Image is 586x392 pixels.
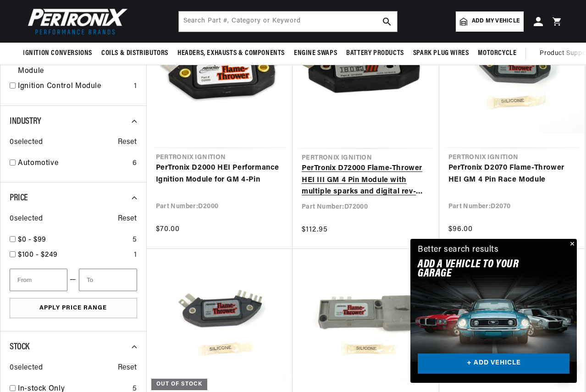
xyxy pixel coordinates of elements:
[23,43,97,64] summary: Ignition Conversions
[456,11,524,32] a: Add my vehicle
[23,6,128,37] img: Pertronix
[10,342,29,352] span: Stock
[118,213,137,225] span: Reset
[18,251,58,259] span: $100 - $249
[289,43,342,64] summary: Engine Swaps
[18,54,129,77] a: Electronic Spark Control Module
[179,11,397,32] input: Search Part #, Category or Keyword
[413,49,469,58] span: Spark Plug Wires
[478,49,516,58] span: Motorcycle
[118,362,137,374] span: Reset
[97,43,173,64] summary: Coils & Distributors
[118,137,137,149] span: Reset
[10,137,43,149] span: 0 selected
[134,81,137,93] div: 1
[156,162,284,186] a: PerTronix D2000 HEI Performance Ignition Module for GM 4-Pin
[377,11,397,32] button: search button
[418,243,499,257] div: Better search results
[10,269,67,291] input: From
[133,158,137,170] div: 6
[10,298,137,319] button: Apply Price Range
[302,163,430,198] a: PerTronix D72000 Flame-Thrower HEI III GM 4 Pin Module with multiple sparks and digital rev-limiter
[101,49,168,58] span: Coils & Distributors
[10,362,43,374] span: 0 selected
[177,49,285,58] span: Headers, Exhausts & Components
[18,81,130,93] a: Ignition Control Module
[418,260,547,279] h2: Add A VEHICLE to your garage
[342,43,409,64] summary: Battery Products
[133,234,137,246] div: 5
[566,239,577,250] button: Close
[70,274,77,286] span: —
[79,269,137,291] input: To
[409,43,474,64] summary: Spark Plug Wires
[294,49,337,58] span: Engine Swaps
[18,236,46,243] span: $0 - $99
[10,117,41,126] span: Industry
[10,213,43,225] span: 0 selected
[346,49,404,58] span: Battery Products
[134,249,137,261] div: 1
[448,162,576,186] a: PerTronix D2070 Flame-Thrower HEI GM 4 Pin Race Module
[173,43,289,64] summary: Headers, Exhausts & Components
[473,43,521,64] summary: Motorcycle
[418,353,569,374] a: + ADD VEHICLE
[472,17,520,26] span: Add my vehicle
[23,49,92,58] span: Ignition Conversions
[10,193,28,203] span: Price
[18,158,129,170] a: Automotive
